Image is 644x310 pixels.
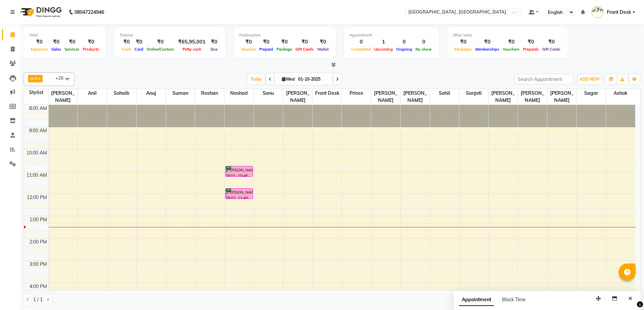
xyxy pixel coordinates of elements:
[430,89,459,97] span: sahil
[120,38,133,46] div: ₹0
[373,47,395,52] span: Upcoming
[578,75,601,84] button: ADD NEW
[315,38,330,46] div: ₹0
[521,38,541,46] div: ₹0
[63,38,81,46] div: ₹0
[459,89,488,97] span: sanjoti
[50,38,63,46] div: ₹0
[50,47,63,52] span: Sales
[24,89,48,96] div: Stylist
[592,6,603,18] img: Front Desk
[29,32,101,38] div: Total
[350,32,433,38] div: Appointment
[541,38,562,46] div: ₹0
[29,47,50,52] span: Expenses
[28,127,48,134] div: 9:00 AM
[120,32,220,38] div: Finance
[145,47,175,52] span: Online/Custom
[453,32,562,38] div: Other sales
[518,89,547,105] span: [PERSON_NAME]
[55,75,69,81] span: +26
[209,47,219,52] span: Due
[248,74,265,84] span: Today
[275,38,294,46] div: ₹0
[258,47,275,52] span: Prepaid
[414,38,433,46] div: 0
[63,47,81,52] span: Services
[38,76,41,81] a: x
[280,77,296,82] span: Wed
[395,38,414,46] div: 0
[474,38,501,46] div: ₹0
[315,47,330,52] span: Wallet
[395,47,414,52] span: Ongoing
[120,47,133,52] span: Cash
[33,296,43,303] span: 1 / 1
[28,283,48,290] div: 4:00 PM
[453,38,474,46] div: ₹0
[254,89,283,97] span: sonu
[547,89,576,105] span: [PERSON_NAME]
[501,47,521,52] span: Vouchers
[606,89,635,97] span: ashok
[145,38,175,46] div: ₹0
[414,47,433,52] span: No show
[17,3,64,22] img: logo
[239,32,330,38] div: Redemption
[49,89,78,105] span: [PERSON_NAME]
[488,89,518,105] span: [PERSON_NAME]
[137,89,166,97] span: anuj
[30,76,38,81] span: anil
[225,166,253,176] div: [PERSON_NAME], TK01, 10:45 AM-11:15 AM, Fusio Dose Ritual
[81,38,101,46] div: ₹0
[239,38,258,46] div: ₹0
[28,105,48,112] div: 8:00 AM
[501,38,521,46] div: ₹0
[275,47,294,52] span: Package
[579,77,599,82] span: ADD NEW
[474,47,501,52] span: Memberships
[25,149,48,157] div: 10:00 AM
[515,74,574,84] input: Search Appointment
[616,283,637,303] iframe: chat widget
[25,194,48,201] div: 12:00 PM
[294,38,315,46] div: ₹0
[607,9,631,16] span: Front Desk
[133,47,145,52] span: Card
[28,261,48,268] div: 3:00 PM
[78,89,107,97] span: anil
[208,38,220,46] div: ₹0
[25,172,48,179] div: 11:00 AM
[313,89,342,97] span: Front Desk
[283,89,312,105] span: [PERSON_NAME]
[350,47,373,52] span: Completed
[81,47,101,52] span: Products
[107,89,136,97] span: sohaib
[371,89,400,105] span: [PERSON_NAME]
[258,38,275,46] div: ₹0
[342,89,371,97] span: prince
[577,89,606,97] span: sagar
[401,89,430,105] span: [PERSON_NAME]
[195,89,224,97] span: Roshan
[133,38,145,46] div: ₹0
[541,47,562,52] span: Gift Cards
[521,47,541,52] span: Prepaids
[28,238,48,246] div: 2:00 PM
[74,3,104,22] b: 08047224946
[350,38,373,46] div: 0
[296,74,330,84] input: 2025-10-01
[294,47,315,52] span: Gift Cards
[166,89,195,97] span: suman
[181,47,203,52] span: Petty cash
[28,216,48,223] div: 1:00 PM
[224,89,254,97] span: Noshad
[453,47,474,52] span: Packages
[29,38,50,46] div: ₹0
[373,38,395,46] div: 1
[459,294,494,306] span: Appointment
[175,38,208,46] div: ₹65,95,001
[239,47,258,52] span: Voucher
[502,297,526,303] span: Block Time
[225,189,253,199] div: [PERSON_NAME], TK02, 11:45 AM-12:15 PM, Color On Color 3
